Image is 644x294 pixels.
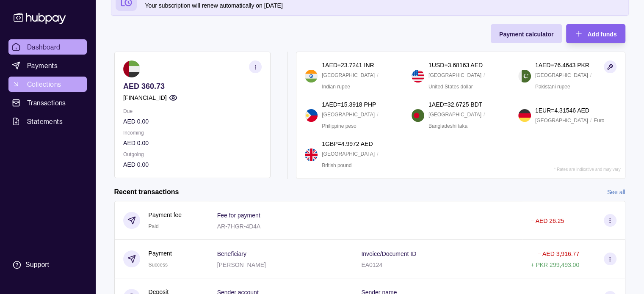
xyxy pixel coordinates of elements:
a: See all [607,187,625,197]
p: / [484,71,485,80]
p: 1 GBP = 4.9972 AED [322,139,373,148]
p: Due [123,107,262,116]
a: Dashboard [8,39,87,55]
p: EA0124 [361,261,382,268]
p: Pakistani rupee [535,82,570,91]
span: Paid [149,223,159,229]
img: us [412,70,424,82]
h2: Recent transactions [114,187,179,197]
a: Support [8,256,87,274]
p: AED 0.00 [123,160,262,169]
a: Payments [8,58,87,73]
p: Outgoing [123,150,262,159]
button: Payment calculator [491,24,562,43]
p: [GEOGRAPHIC_DATA] [535,71,588,80]
a: Transactions [8,95,87,110]
img: pk [518,70,531,82]
span: Statements [27,116,63,126]
p: [GEOGRAPHIC_DATA] [322,149,375,159]
p: Payment fee [149,210,182,220]
p: [PERSON_NAME] [217,261,266,268]
p: United States dollar [428,82,473,91]
p: 1 AED = 32.6725 BDT [428,100,482,109]
p: / [377,149,378,159]
p: AR-7HGR-4D4A [217,223,261,230]
p: / [590,116,591,125]
img: de [518,109,531,122]
a: Statements [8,114,87,129]
p: 1 AED = 15.3918 PHP [322,100,376,109]
p: AED 360.73 [123,82,262,91]
p: [GEOGRAPHIC_DATA] [428,110,481,119]
p: 1 EUR = 4.31546 AED [535,106,589,115]
p: Indian rupee [322,82,350,91]
img: bd [412,109,424,122]
p: Invoice/Document ID [361,250,416,257]
p: [GEOGRAPHIC_DATA] [535,116,588,125]
p: [GEOGRAPHIC_DATA] [322,71,375,80]
p: / [484,110,485,119]
p: AED 0.00 [123,117,262,126]
p: * Rates are indicative and may vary [554,167,620,172]
span: Add funds [587,31,616,38]
p: / [377,71,378,80]
span: Success [149,262,168,268]
p: 1 USD = 3.68163 AED [428,60,483,70]
div: Support [25,260,49,269]
span: Payments [27,60,58,71]
span: Dashboard [27,42,61,52]
p: [GEOGRAPHIC_DATA] [322,110,375,119]
p: Payment [149,249,172,258]
p: / [590,71,591,80]
span: Collections [27,79,61,89]
p: Philippine peso [322,121,356,131]
a: Collections [8,77,87,92]
span: Payment calculator [499,31,553,38]
p: AED 0.00 [123,138,262,148]
img: gb [305,148,318,161]
p: Your subscription will renew automatically on [DATE] [145,1,624,10]
p: Incoming [123,128,262,137]
p: / [377,110,378,119]
img: in [305,70,318,82]
img: ph [305,109,318,122]
p: 1 AED = 23.7241 INR [322,60,374,70]
p: 1 AED = 76.4643 PKR [535,60,589,70]
img: ae [123,60,140,77]
span: Transactions [27,98,66,108]
p: British pound [322,161,351,170]
p: − AED 26.25 [531,217,564,224]
p: Bangladeshi taka [428,121,467,131]
p: Beneficiary [217,250,246,257]
p: − AED 3,916.77 [538,250,579,257]
p: + PKR 299,493.00 [531,261,579,268]
p: [FINANCIAL_ID] [123,93,167,102]
p: Euro [594,116,604,125]
button: Add funds [566,24,625,43]
p: Fee for payment [217,212,260,219]
p: [GEOGRAPHIC_DATA] [428,71,481,80]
